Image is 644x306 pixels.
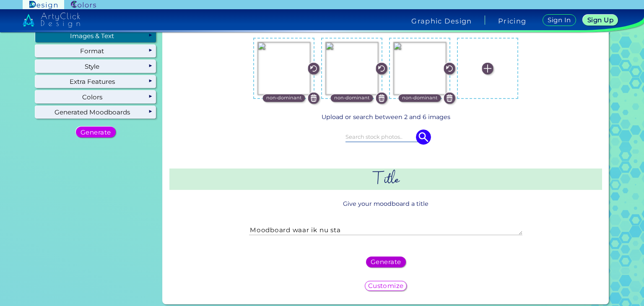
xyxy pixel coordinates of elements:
img: c26cb581-5fd5-49d5-9635-0678e23851e6 [325,42,378,95]
h5: Sign Up [589,17,612,23]
h2: Title [169,169,602,190]
a: Sign Up [584,15,616,25]
a: Sign In [544,15,574,26]
img: icon search [416,130,431,145]
p: non-dominant [402,94,438,102]
a: Pricing [498,18,526,24]
p: Give your moodboard a title [169,196,602,211]
h5: Generate [82,129,109,135]
h5: Generate [372,259,400,265]
h4: Graphic Design [411,18,472,24]
div: Colors [35,91,156,103]
div: Format [35,45,156,57]
div: Style [35,60,156,73]
div: Generated Moodboards [35,106,156,119]
h5: Customize [370,283,402,289]
input: Search stock photos.. [345,132,426,141]
div: Images & Text [35,29,156,42]
img: icon_plus_white.svg [482,63,493,74]
div: Extra Features [35,75,156,88]
p: non-dominant [266,94,302,102]
img: ArtyClick Colors logo [71,1,96,9]
p: non-dominant [334,94,370,102]
h5: Sign In [549,17,570,23]
img: artyclick_design_logo_white_combined_path.svg [23,13,80,28]
p: Upload or search between 2 and 6 images [173,112,599,122]
img: 5f90cb40-355c-495c-afe6-09b66b5b8f67 [257,42,310,95]
img: 40614aa4-5573-4e1a-83a0-99acb928fddc [393,42,446,95]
